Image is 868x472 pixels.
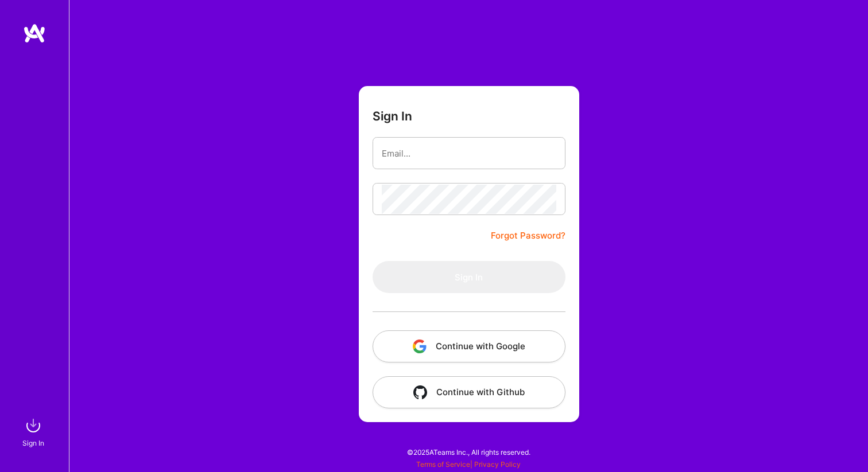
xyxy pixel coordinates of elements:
[22,437,44,449] div: Sign In
[416,460,470,469] a: Terms of Service
[24,414,45,449] a: sign inSign In
[373,261,565,293] button: Sign In
[474,460,521,469] a: Privacy Policy
[416,460,521,469] span: |
[22,414,45,437] img: sign in
[373,109,412,123] h3: Sign In
[491,229,565,243] a: Forgot Password?
[373,376,565,408] button: Continue with Github
[413,340,427,353] img: icon
[23,23,46,44] img: logo
[373,330,565,362] button: Continue with Google
[69,438,868,466] div: © 2025 ATeams Inc., All rights reserved.
[382,139,556,168] input: Email...
[413,385,427,399] img: icon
